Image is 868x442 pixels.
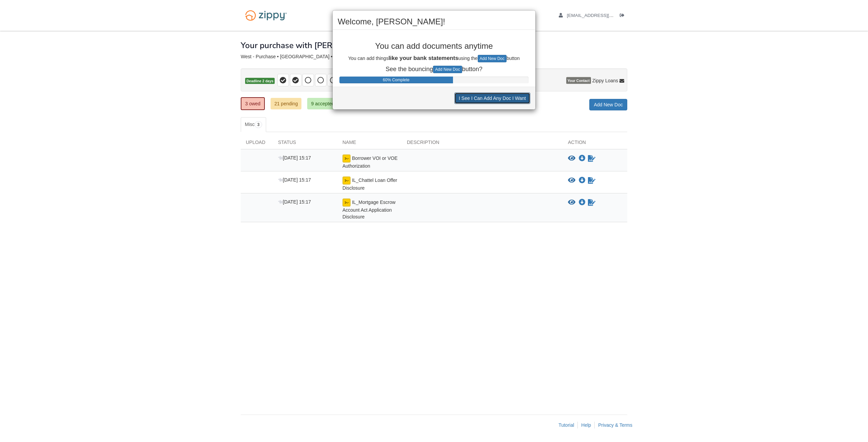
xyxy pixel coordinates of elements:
[338,17,530,26] h2: Welcome, [PERSON_NAME]!
[433,66,462,73] button: Add New Doc
[338,42,530,50] p: You can add documents anytime
[338,54,530,62] p: You can add things using the button
[389,55,458,61] b: like your bank statements
[454,92,530,104] button: I See I Can Add Any Doc I Want
[339,77,453,83] div: Progress Bar
[338,66,530,73] p: See the bouncing button?
[478,55,507,62] button: Add New Doc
